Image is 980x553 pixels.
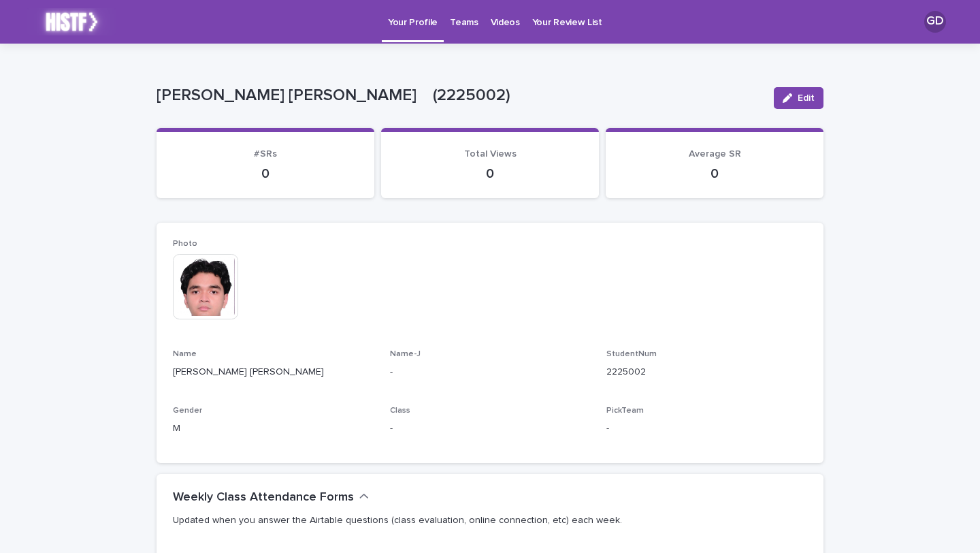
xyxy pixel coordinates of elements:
span: Class [390,407,410,415]
img: k2lX6XtKT2uGl0LI8IDL [27,8,116,35]
span: Total Views [464,149,517,159]
span: PickTeam [606,407,644,415]
p: 2225002 [606,365,807,379]
p: - [606,422,807,436]
span: Name-J [390,350,421,358]
p: Updated when you answer the Airtable questions (class evaluation, online connection, etc) each week. [173,514,802,526]
span: Edit [798,93,815,103]
p: - [390,422,591,436]
p: 0 [397,165,583,182]
button: Edit [774,87,823,109]
button: Weekly Class Attendance Forms [173,490,369,505]
span: Photo [173,240,197,248]
span: StudentNum [606,350,657,358]
p: 0 [173,165,358,182]
p: 0 [622,165,807,182]
h2: Weekly Class Attendance Forms [173,490,354,505]
span: Gender [173,407,202,415]
p: [PERSON_NAME] [PERSON_NAME] [173,365,374,379]
p: - [390,365,591,379]
p: M [173,422,374,436]
p: [PERSON_NAME] [PERSON_NAME] (2225002) [157,86,763,106]
span: Average SR [689,149,741,159]
span: Name [173,350,197,358]
div: GD [924,11,946,33]
span: #SRs [254,149,277,159]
